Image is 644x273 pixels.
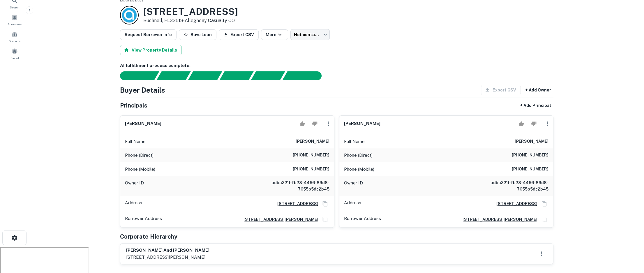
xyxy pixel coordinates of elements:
[219,71,253,80] div: Principals found, AI now looking for contact information...
[188,71,222,80] div: Documents found, AI parsing details...
[344,152,373,159] p: Phone (Direct)
[179,29,216,40] button: Save Loan
[126,254,209,261] p: [STREET_ADDRESS][PERSON_NAME]
[125,138,146,145] p: Full Name
[125,179,144,192] p: Owner ID
[523,85,553,95] button: + Add Owner
[10,5,20,10] span: Search
[344,138,365,145] p: Full Name
[120,85,165,95] h4: Buyer Details
[344,215,381,224] p: Borrower Address
[120,101,147,110] h5: Principals
[120,62,553,69] h6: AI fulfillment process complete.
[251,71,285,80] div: Principals found, still searching for contact information. This may take time...
[260,179,329,192] h6: adba2211-fb28-4466-89d8-7055b5dc2b45
[512,166,548,173] h6: [PHONE_NUMBER]
[8,22,22,27] span: Borrowers
[344,120,380,127] h6: [PERSON_NAME]
[344,199,361,208] p: Address
[512,152,548,159] h6: [PHONE_NUMBER]
[125,152,153,159] p: Phone (Direct)
[219,29,259,40] button: Export CSV
[143,6,238,17] h3: [STREET_ADDRESS]
[615,226,644,254] iframe: Chat Widget
[293,152,329,159] h6: [PHONE_NUMBER]
[290,29,330,40] div: Not contacted
[321,215,329,224] button: Copy Address
[239,216,318,223] a: [STREET_ADDRESS][PERSON_NAME]
[344,166,374,173] p: Phone (Mobile)
[296,138,329,145] h6: [PERSON_NAME]
[516,118,526,130] button: Accept
[9,39,20,43] span: Contacts
[125,215,162,224] p: Borrower Address
[125,120,161,127] h6: [PERSON_NAME]
[458,216,537,223] a: [STREET_ADDRESS][PERSON_NAME]
[492,200,537,207] a: [STREET_ADDRESS]
[113,71,157,80] div: Sending borrower request to AI...
[261,29,288,40] button: More
[125,199,142,208] p: Address
[185,18,235,23] a: Allegheny Casualty CO
[120,45,182,55] button: View Property Details
[310,118,320,130] button: Reject
[273,200,318,207] a: [STREET_ADDRESS]
[120,29,177,40] button: Request Borrower Info
[143,17,238,24] p: Bushnell, FL33513 •
[125,166,155,173] p: Phone (Mobile)
[283,71,329,80] div: AI fulfillment process complete.
[2,29,27,45] a: Contacts
[2,46,27,61] a: Saved
[156,71,190,80] div: Your request is received and processing...
[344,179,363,192] p: Owner ID
[540,199,548,208] button: Copy Address
[518,100,553,111] button: + Add Principal
[2,12,27,28] a: Borrowers
[529,118,539,130] button: Reject
[297,118,307,130] button: Accept
[540,215,548,224] button: Copy Address
[10,56,19,60] span: Saved
[126,247,209,254] h6: [PERSON_NAME] and [PERSON_NAME]
[479,179,548,192] h6: adba2211-fb28-4466-89d8-7055b5dc2b45
[293,166,329,173] h6: [PHONE_NUMBER]
[120,232,177,241] h5: Corporate Hierarchy
[321,199,329,208] button: Copy Address
[515,138,548,145] h6: [PERSON_NAME]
